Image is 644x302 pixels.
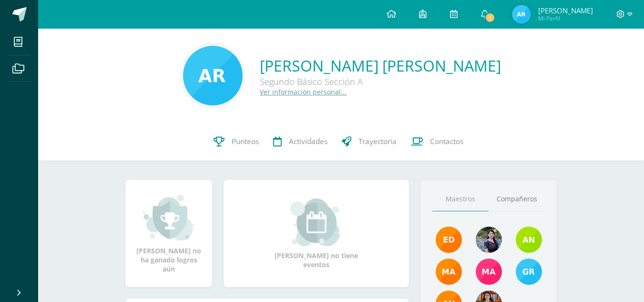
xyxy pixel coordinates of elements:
a: Trayectoria [335,123,404,161]
img: b7ce7144501556953be3fc0a459761b8.png [516,259,542,285]
img: 560278503d4ca08c21e9c7cd40ba0529.png [436,259,462,285]
span: Mi Perfil [538,14,593,22]
div: [PERSON_NAME] no tiene eventos [269,198,364,269]
span: [PERSON_NAME] [538,6,593,15]
a: Ver información personal... [260,87,347,96]
a: Contactos [404,123,470,161]
a: Actividades [266,123,335,161]
a: [PERSON_NAME] [PERSON_NAME] [260,55,501,76]
img: b63e7cf44610d745004cbbf09f5eb930.png [512,5,531,24]
a: Maestros [432,187,489,211]
span: Contactos [430,136,463,146]
a: Compañeros [489,187,545,211]
img: fc091299613f9f4eb32e443eb5a7bf9f.png [183,46,243,105]
span: Actividades [289,136,327,146]
img: 9b17679b4520195df407efdfd7b84603.png [476,227,502,253]
div: Segundo Básico Sección A [260,76,501,87]
span: 1 [485,12,495,23]
a: Punteos [206,123,266,161]
img: f40e456500941b1b33f0807dd74ea5cf.png [436,227,462,253]
img: e6b27947fbea61806f2b198ab17e5dde.png [516,227,542,253]
span: Punteos [232,136,259,146]
img: event_small.png [290,198,342,246]
img: achievement_small.png [143,194,195,241]
span: Trayectoria [358,136,397,146]
img: 7766054b1332a6085c7723d22614d631.png [476,259,502,285]
div: [PERSON_NAME] no ha ganado logros aún [135,194,203,273]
